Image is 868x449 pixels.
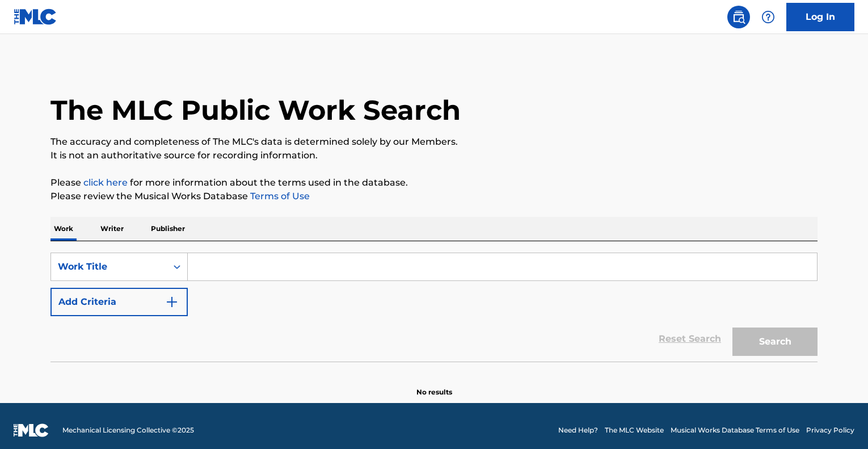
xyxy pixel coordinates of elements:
[605,425,664,435] a: The MLC Website
[50,135,818,149] p: The accuracy and completeness of The MLC's data is determined solely by our Members.
[58,260,160,274] div: Work Title
[671,425,799,435] a: Musical Works Database Terms of Use
[732,10,745,24] img: search
[757,6,779,28] div: Help
[50,149,818,162] p: It is not an authoritative source for recording information.
[50,288,188,316] button: Add Criteria
[148,217,188,241] p: Publisher
[811,395,868,449] iframe: Chat Widget
[50,176,818,190] p: Please for more information about the terms used in the database.
[806,425,854,435] a: Privacy Policy
[761,10,775,24] img: help
[50,217,77,241] p: Work
[50,253,818,362] form: Search Form
[50,93,461,127] h1: The MLC Public Work Search
[558,425,598,435] a: Need Help?
[83,177,128,188] a: click here
[50,190,818,203] p: Please review the Musical Works Database
[14,9,57,25] img: MLC Logo
[97,217,127,241] p: Writer
[786,3,854,31] a: Log In
[416,374,452,397] p: No results
[14,423,49,437] img: logo
[165,295,179,309] img: 9d2ae6d4665cec9f34b9.svg
[248,191,310,202] a: Terms of Use
[62,425,194,435] span: Mechanical Licensing Collective © 2025
[727,6,750,28] a: Public Search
